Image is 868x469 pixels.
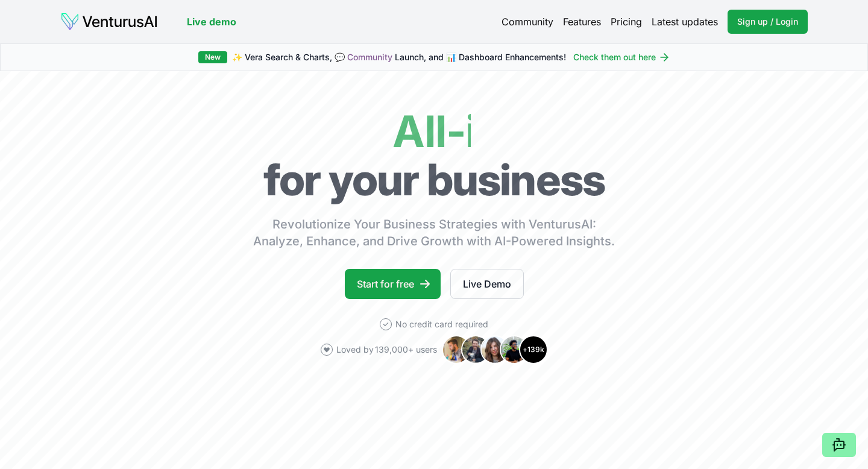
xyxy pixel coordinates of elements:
[442,335,471,364] img: Avatar 1
[563,14,601,29] a: Features
[500,335,529,364] img: Avatar 4
[232,51,566,63] span: ✨ Vera Search & Charts, 💬 Launch, and 📊 Dashboard Enhancements!
[461,335,490,364] img: Avatar 2
[187,14,236,29] a: Live demo
[573,51,670,63] a: Check them out here
[345,269,441,299] a: Start for free
[60,12,158,31] img: logo
[728,10,808,34] a: Sign up / Login
[480,335,509,364] img: Avatar 3
[611,14,642,29] a: Pricing
[198,51,227,63] div: New
[347,52,392,62] a: Community
[502,14,553,29] a: Community
[450,269,524,299] a: Live Demo
[737,16,798,28] span: Sign up / Login
[652,14,718,29] a: Latest updates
